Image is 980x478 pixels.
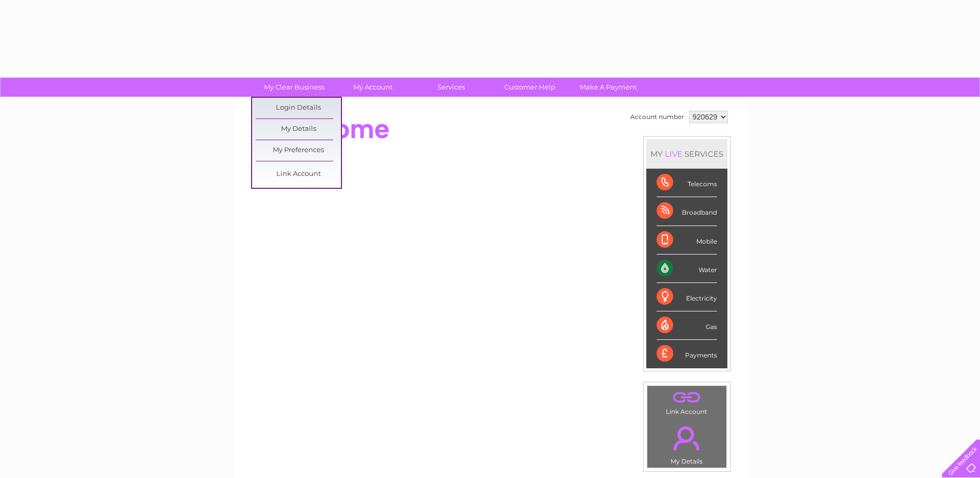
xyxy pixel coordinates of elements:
[566,78,651,97] a: Make A Payment
[646,139,727,169] div: MY SERVICES
[663,149,685,159] div: LIVE
[657,340,717,368] div: Payments
[409,78,494,97] a: Services
[657,283,717,311] div: Electricity
[647,385,727,418] td: Link Account
[330,78,415,97] a: My Account
[647,417,727,468] td: My Details
[256,164,341,185] a: Link Account
[650,389,724,407] a: .
[657,226,717,255] div: Mobile
[650,420,724,456] a: .
[657,255,717,283] div: Water
[628,108,687,126] td: Account number
[657,197,717,226] div: Broadband
[256,140,341,161] a: My Preferences
[256,119,341,140] a: My Details
[252,78,337,97] a: My Clear Business
[487,78,572,97] a: Customer Help
[256,98,341,118] a: Login Details
[657,169,717,197] div: Telecoms
[657,311,717,340] div: Gas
